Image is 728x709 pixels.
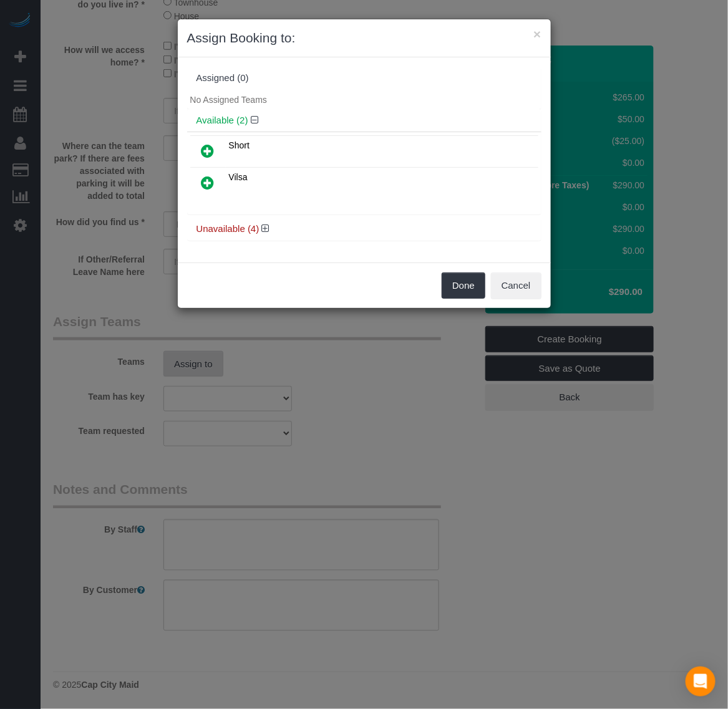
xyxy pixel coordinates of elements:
div: Assigned (0) [197,73,532,84]
span: No Assigned Teams [190,95,267,105]
h4: Available (2) [197,115,532,126]
div: Open Intercom Messenger [686,667,716,697]
h4: Unavailable (4) [197,224,532,234]
button: × [533,27,541,41]
button: Cancel [491,273,541,299]
h3: Assign Booking to: [187,29,541,47]
button: Done [442,273,485,299]
span: Vilsa [229,172,248,182]
span: Short [229,140,250,150]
